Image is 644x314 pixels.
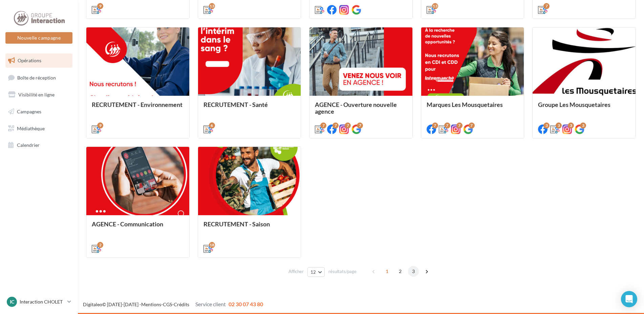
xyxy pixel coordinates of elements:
[203,101,268,108] span: RECRUTEMENT - Santé
[382,266,392,277] span: 1
[332,122,339,129] div: 7
[209,3,215,9] div: 13
[432,122,438,129] div: 7
[395,266,406,277] span: 2
[310,269,316,275] span: 12
[195,301,226,307] span: Service client
[307,267,325,277] button: 12
[456,122,463,129] div: 7
[580,122,586,129] div: 3
[4,70,74,85] a: Boîte de réception
[345,122,351,129] div: 7
[288,268,304,275] span: Afficher
[17,74,56,80] span: Boîte de réception
[92,101,183,108] span: RECRUTEMENT - Environnement
[174,301,189,307] a: Crédits
[4,121,74,136] a: Médiathèque
[18,92,55,97] span: Visibilité en ligne
[203,220,270,228] span: RECRUTEMENT - Saison
[621,291,637,307] div: Open Intercom Messenger
[538,101,610,108] span: Groupe Les Mousquetaires
[5,32,72,44] button: Nouvelle campagne
[141,301,161,307] a: Mentions
[209,122,215,129] div: 6
[328,268,357,275] span: résultats/page
[4,138,74,152] a: Calendrier
[10,298,14,305] span: IC
[92,220,163,228] span: AGENCE - Communication
[83,301,102,307] a: Digitaleo
[163,301,172,307] a: CGS
[556,122,562,129] div: 3
[320,122,326,129] div: 7
[432,3,438,9] div: 13
[17,125,45,131] span: Médiathèque
[17,142,40,148] span: Calendrier
[209,242,215,248] div: 18
[469,122,475,129] div: 7
[20,298,65,305] p: Interaction CHOLET
[17,109,41,114] span: Campagnes
[408,266,419,277] span: 3
[4,53,74,68] a: Opérations
[5,295,72,308] a: IC Interaction CHOLET
[229,301,263,307] span: 02 30 07 43 80
[357,122,363,129] div: 7
[543,122,550,129] div: 3
[4,105,74,119] a: Campagnes
[18,58,41,63] span: Opérations
[97,122,103,129] div: 9
[97,3,103,9] div: 9
[427,101,503,108] span: Marques Les Mousquetaires
[568,122,574,129] div: 3
[543,3,550,9] div: 7
[97,242,103,248] div: 2
[444,122,450,129] div: 7
[83,301,263,307] span: © [DATE]-[DATE] - - -
[4,88,74,102] a: Visibilité en ligne
[315,101,397,115] span: AGENCE - Ouverture nouvelle agence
